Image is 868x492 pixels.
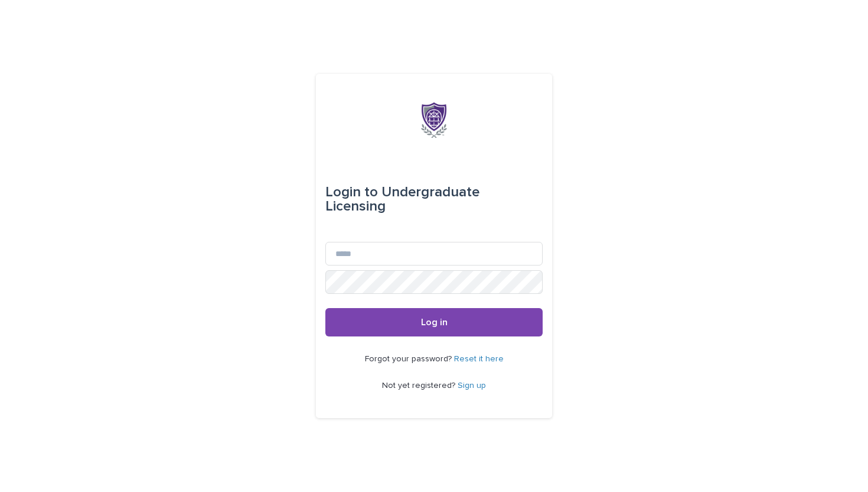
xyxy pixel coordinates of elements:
[325,185,378,199] span: Login to
[421,102,447,138] img: x6gApCqSSRW4kcS938hP
[325,308,543,336] button: Log in
[454,355,504,363] a: Reset it here
[365,355,454,363] span: Forgot your password?
[458,381,486,390] a: Sign up
[325,176,543,223] div: Undergraduate Licensing
[382,381,458,390] span: Not yet registered?
[421,318,448,327] span: Log in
